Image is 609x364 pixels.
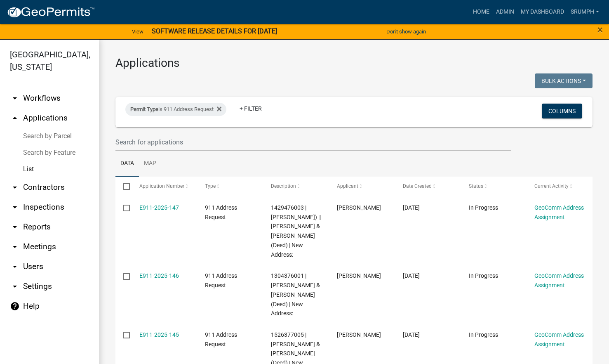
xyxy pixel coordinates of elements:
span: Nathan Ward [337,204,381,211]
i: arrow_drop_up [10,113,20,123]
span: Nathan Ward [337,331,381,338]
span: 911 Address Request [205,272,237,288]
a: E911-2025-146 [139,272,179,279]
a: GeoComm Address Assignment [534,272,584,288]
span: In Progress [469,204,498,211]
datatable-header-cell: Type [197,177,263,196]
i: arrow_drop_down [10,222,20,232]
span: Application Number [139,183,184,189]
span: 10/06/2025 [403,331,420,338]
datatable-header-cell: Select [115,177,131,196]
button: Don't show again [383,25,429,38]
i: arrow_drop_down [10,202,20,212]
i: arrow_drop_down [10,93,20,103]
div: is 911 Address Request [125,103,226,116]
span: 10/06/2025 [403,204,420,211]
span: Current Activity [534,183,569,189]
span: In Progress [469,331,498,338]
button: Bulk Actions [535,73,593,88]
a: View [129,25,147,38]
span: In Progress [469,272,498,279]
i: arrow_drop_down [10,182,20,192]
datatable-header-cell: Description [263,177,329,196]
span: Nathan Ward [337,272,381,279]
a: E911-2025-145 [139,331,179,338]
a: srumph [567,4,602,20]
a: My Dashboard [517,4,567,20]
span: Applicant [337,183,358,189]
strong: SOFTWARE RELEASE DETAILS FOR [DATE] [152,27,277,35]
button: Columns [542,104,582,118]
a: + Filter [233,101,268,116]
span: Status [469,183,483,189]
span: 911 Address Request [205,204,237,220]
datatable-header-cell: Applicant [329,177,395,196]
span: Permit Type [130,106,158,112]
a: GeoComm Address Assignment [534,331,584,347]
datatable-header-cell: Date Created [395,177,461,196]
span: Description [271,183,296,189]
span: 10/06/2025 [403,272,420,279]
span: × [597,24,603,35]
i: arrow_drop_down [10,281,20,291]
h3: Applications [115,56,593,70]
span: Type [205,183,216,189]
i: help [10,301,20,311]
span: 911 Address Request [205,331,237,347]
a: Map [139,151,161,177]
datatable-header-cell: Status [461,177,527,196]
i: arrow_drop_down [10,242,20,252]
a: Data [115,151,139,177]
span: Date Created [403,183,432,189]
datatable-header-cell: Current Activity [527,177,593,196]
button: Close [597,25,603,35]
i: arrow_drop_down [10,262,20,272]
input: Search for applications [115,134,511,151]
a: Home [470,4,493,20]
a: Admin [493,4,517,20]
span: 1304376001 | WHITTLE MICHAEL J & HOLLIE L (Deed) | New Address: [271,272,320,317]
a: GeoComm Address Assignment [534,204,584,220]
datatable-header-cell: Application Number [131,177,197,196]
a: E911-2025-147 [139,204,179,211]
span: 1429476003 | RINIKER CHRIS (Deed) || RINIKER ADAM & NICHOLE (Deed) | New Address: [271,204,321,258]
